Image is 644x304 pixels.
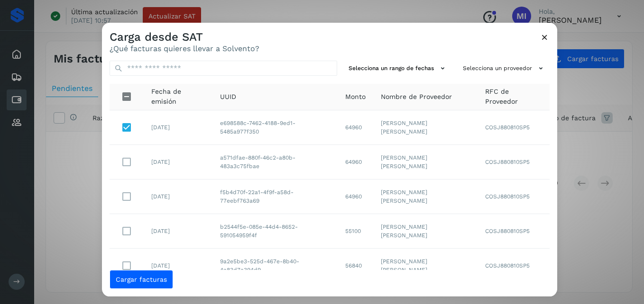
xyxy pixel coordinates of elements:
button: Cargar facturas [110,270,173,289]
span: Fecha de emisión [151,87,205,107]
td: COSJ880810SP5 [478,179,550,214]
td: b2544f5e-085e-44d4-8652-591054959f4f [212,214,338,249]
p: ¿Qué facturas quieres llevar a Solvento? [110,44,259,53]
td: [PERSON_NAME] [PERSON_NAME] [373,214,477,249]
td: [DATE] [144,179,212,214]
td: [DATE] [144,110,212,145]
button: Selecciona un proveedor [459,61,550,76]
td: e698588c-7462-4188-9ed1-5485a977f350 [212,110,338,145]
td: 64960 [338,145,373,179]
td: [DATE] [144,214,212,249]
span: Nombre de Proveedor [381,92,452,102]
td: [PERSON_NAME] [PERSON_NAME] [373,145,477,179]
td: 64960 [338,110,373,145]
td: 55100 [338,214,373,249]
td: [PERSON_NAME] [PERSON_NAME] [373,179,477,214]
td: COSJ880810SP5 [478,214,550,249]
span: Cargar facturas [116,276,167,283]
td: 56840 [338,249,373,283]
td: COSJ880810SP5 [478,145,550,179]
td: [PERSON_NAME] [PERSON_NAME] [373,249,477,283]
td: a571dfae-880f-46c2-a80b-483a3c75fbae [212,145,338,179]
span: Monto [345,92,366,102]
td: [PERSON_NAME] [PERSON_NAME] [373,110,477,145]
span: UUID [220,92,236,102]
span: RFC de Proveedor [485,87,542,107]
td: 64960 [338,179,373,214]
td: [DATE] [144,249,212,283]
td: 9a2e5be3-525d-467e-8b40-4a83d7a394d9 [212,249,338,283]
td: COSJ880810SP5 [478,110,550,145]
button: Selecciona un rango de fechas [345,61,451,76]
h3: Carga desde SAT [110,30,259,44]
td: COSJ880810SP5 [478,249,550,283]
td: [DATE] [144,145,212,179]
td: f5b4d70f-22a1-4f9f-a58d-77eebf763a69 [212,179,338,214]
